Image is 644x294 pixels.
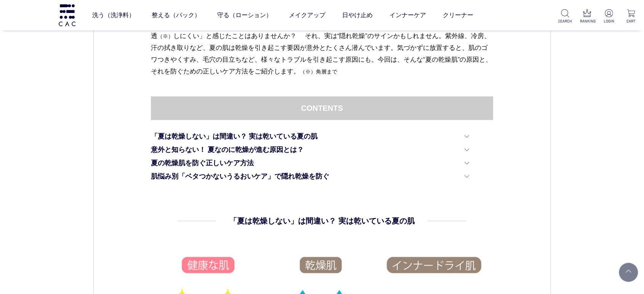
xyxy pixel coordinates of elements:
[602,9,616,24] a: LOGIN
[443,5,473,26] a: クリーナー
[92,5,135,26] a: 洗う（洗浄料）
[229,215,415,227] h4: 「夏は乾燥しない」は間違い？ 実は乾いている夏の肌
[602,18,616,24] p: LOGIN
[624,18,638,24] p: CART
[558,18,572,24] p: SEARCH
[580,18,594,24] p: RANKING
[151,158,469,168] a: 夏の乾燥肌を防ぐ正しいケア方法
[624,9,638,24] a: CART
[300,69,337,75] span: （※）角層まで
[58,4,77,26] img: logo
[20,20,88,27] div: ドメイン: [DOMAIN_NAME]
[342,5,373,26] a: 日やけ止め
[217,5,272,26] a: 守る（ローション）
[151,96,493,120] dt: CONTENTS
[12,12,18,18] img: logo_orange.svg
[151,131,469,142] a: 「夏は乾燥しない」は間違い？ 実は乾いている夏の肌
[151,171,469,182] a: 肌悩み別「ベタつかないうるおいケア」で隠れ乾燥を防ぐ
[152,5,200,26] a: 整える（パック）
[21,12,37,18] div: v 4.0.25
[34,46,64,51] div: ドメイン概要
[151,18,493,77] p: 汗や皮脂で肌がうるおっているように感じる夏。でも、ふと鏡を見たとき、「なんだか肌がゴワつく」「化粧水が浸透 しにくい」と感じたことはありませんか？ それ、実は“隠れ乾燥”のサインかもしれません。...
[558,9,572,24] a: SEARCH
[151,145,469,155] a: 意外と知らない！ 夏なのに乾燥が進む原因とは？
[12,20,18,27] img: website_grey.svg
[289,5,325,26] a: メイクアップ
[580,9,594,24] a: RANKING
[80,45,86,51] img: tab_keywords_by_traffic_grey.svg
[88,46,123,51] div: キーワード流入
[26,45,32,51] img: tab_domain_overview_orange.svg
[389,5,426,26] a: インナーケア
